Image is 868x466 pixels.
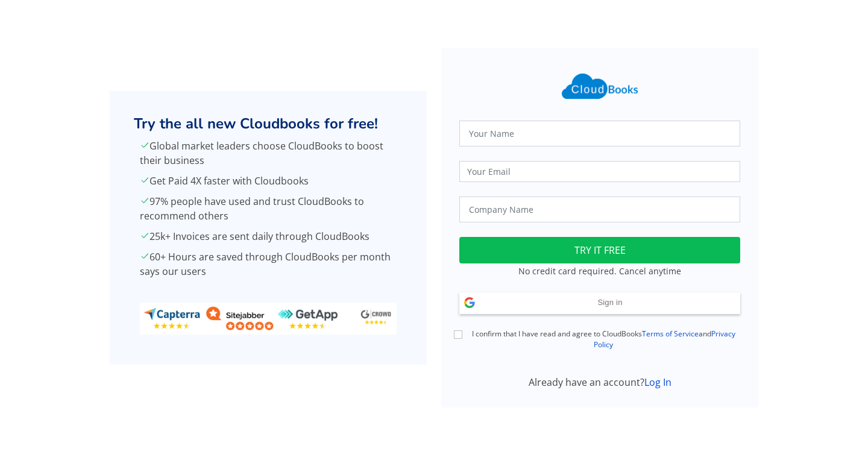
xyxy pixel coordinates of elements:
[140,194,397,223] p: 97% people have used and trust CloudBooks to recommend others
[459,161,740,182] input: Your Email
[459,237,740,263] button: TRY IT FREE
[467,329,740,350] label: I confirm that I have read and agree to CloudBooks and
[452,375,747,389] div: Already have an account?
[459,197,740,222] input: Company Name
[140,139,397,168] p: Global market leaders choose CloudBooks to boost their business
[642,329,699,339] a: Terms of Service
[594,329,735,350] a: Privacy Policy
[518,265,681,277] small: No credit card required. Cancel anytime
[140,250,397,279] p: 60+ Hours are saved through CloudBooks per month says our users
[140,229,397,244] p: 25k+ Invoices are sent daily through CloudBooks
[644,376,671,389] a: Log In
[140,303,397,335] img: ratings_banner.png
[459,121,740,146] input: Your Name
[555,66,645,106] img: Cloudbooks Logo
[134,115,403,133] h2: Try the all new Cloudbooks for free!
[597,298,622,307] span: Sign in
[140,174,397,188] p: Get Paid 4X faster with Cloudbooks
